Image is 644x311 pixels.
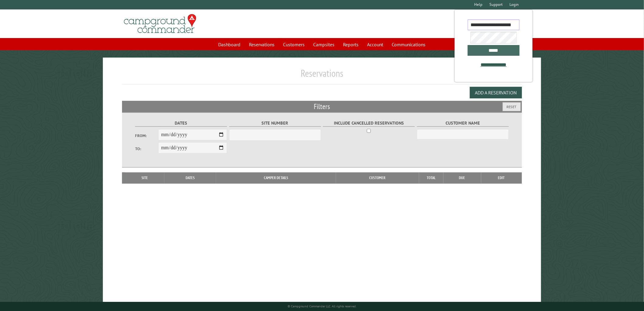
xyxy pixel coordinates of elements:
[288,304,356,308] small: © Campground Commander LLC. All rights reserved.
[419,172,443,183] th: Total
[246,39,278,50] a: Reservations
[388,39,429,50] a: Communications
[122,67,522,84] h1: Reservations
[216,172,336,183] th: Camper Details
[470,87,522,98] button: Add a Reservation
[443,172,481,183] th: Due
[135,120,227,127] label: Dates
[310,39,338,50] a: Campsites
[417,120,509,127] label: Customer Name
[229,120,321,127] label: Site Number
[336,172,419,183] th: Customer
[135,133,158,139] label: From:
[340,39,362,50] a: Reports
[215,39,244,50] a: Dashboard
[125,172,164,183] th: Site
[364,39,387,50] a: Account
[164,172,216,183] th: Dates
[122,101,522,112] h2: Filters
[503,102,521,111] button: Reset
[280,39,309,50] a: Customers
[122,12,198,36] img: Campground Commander
[323,120,415,127] label: Include Cancelled Reservations
[135,146,158,152] label: To:
[481,172,522,183] th: Edit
